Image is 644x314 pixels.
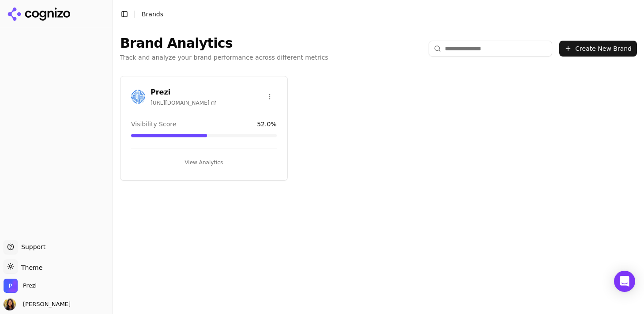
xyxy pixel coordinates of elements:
span: Visibility Score [131,120,176,129]
img: Naba Ahmed [4,298,16,310]
span: Prezi [23,282,37,290]
button: Open user button [4,298,71,310]
nav: breadcrumb [142,10,163,19]
img: Prezi [4,279,18,293]
p: Track and analyze your brand performance across different metrics [120,53,328,62]
img: Prezi [131,90,145,104]
span: Brands [142,11,163,18]
button: Open organization switcher [4,279,37,293]
div: Open Intercom Messenger [614,271,635,292]
span: Support [18,242,45,251]
h1: Brand Analytics [120,35,328,51]
button: View Analytics [131,155,277,170]
h3: Prezi [151,87,216,98]
span: [PERSON_NAME] [19,300,71,308]
span: 52.0 % [257,120,276,129]
span: [URL][DOMAIN_NAME] [151,99,216,106]
button: Create New Brand [559,41,637,57]
span: Theme [18,264,42,271]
